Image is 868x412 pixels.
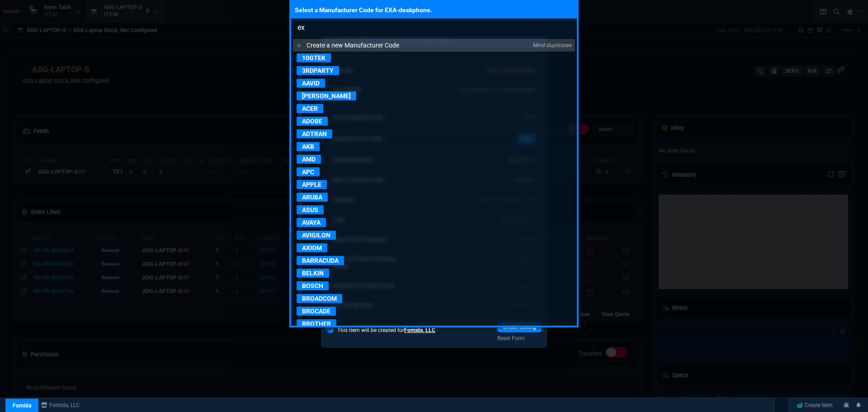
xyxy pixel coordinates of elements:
p: AXIOM [297,243,327,252]
p: AMD [297,155,321,164]
p: [PERSON_NAME] [297,91,356,100]
p: Create a new Manufacturer Code [307,41,399,50]
p: BELKIN [297,269,329,278]
p: ACER [297,104,323,113]
p: 3RDPARTY [297,66,339,75]
p: ASUS [297,205,324,214]
p: ADOBE [297,117,328,126]
a: msbcCompanyName [38,401,82,409]
p: ADTRAN [297,129,332,138]
p: ARUBA [297,193,328,202]
input: Search... [291,19,577,37]
p: BROADCOM [297,294,342,303]
p: AVIGILON [297,231,336,240]
p: Select a Manufacturer Code for EXA-deskphone. [291,2,577,19]
p: BROCADE [297,307,336,316]
p: BARRACUDA [297,256,344,265]
p: AAVID [297,79,325,88]
p: AVAYA [297,218,326,227]
p: AKB [297,142,320,151]
p: 10GTEK [297,53,331,62]
p: BOSCH [297,281,329,290]
p: APPLE [297,180,327,189]
p: BROTHER [297,319,336,328]
a: Create Item [793,398,836,412]
p: APC [297,167,320,176]
p: Mind duplicates [533,42,571,49]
